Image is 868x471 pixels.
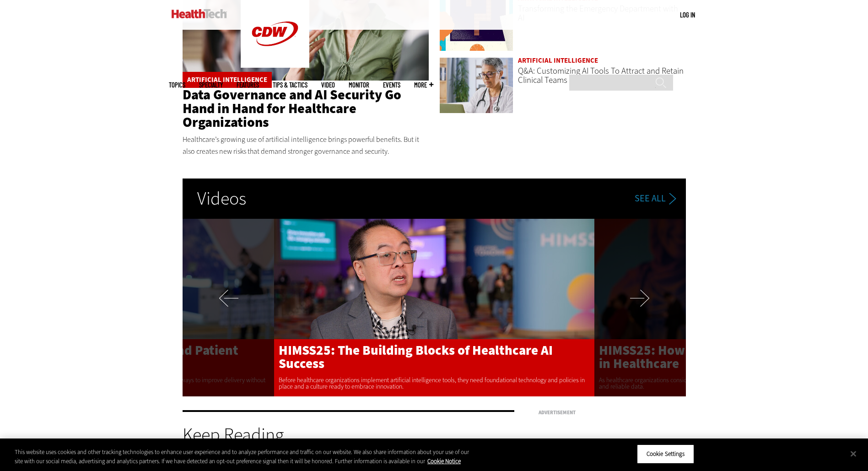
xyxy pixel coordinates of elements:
img: Home [172,9,227,18]
a: CDW [241,60,309,70]
img: doctor on laptop [439,57,513,114]
p: Healthcare’s growing use of artificial intelligence brings powerful benefits. But it also creates... [183,134,429,157]
a: HIMSS25: The Building Blocks of Healthcare AI Success [274,339,594,370]
button: Close [843,444,863,464]
span: See All [635,194,666,203]
a: MonITor [349,81,369,88]
button: Cookie Settings [637,444,694,464]
span: Topics [169,81,185,88]
div: This website uses cookies and other tracking technologies to enhance user experience and to analy... [15,448,477,466]
span: Specialty [199,81,223,88]
a: Log in [680,11,695,19]
a: Tips & Tactics [273,81,307,88]
a: Previous [183,219,274,396]
a: More information about your privacy [427,457,461,465]
h2: Keep Reading [183,426,515,444]
span: More [414,81,433,88]
span: HIMSS25: The Building Blocks of Healthcare AI Success [279,341,553,372]
a: Events [383,81,400,88]
h2: Advertisement [539,410,676,415]
a: doctor on laptop [439,57,513,115]
a: Features [237,81,259,88]
a: See All [635,193,684,205]
p: Before healthcare organizations implement artificial intelligence tools, they need foundational t... [274,377,594,390]
div: User menu [680,10,695,20]
a: Next [594,219,686,396]
img: Dr. Eric Poon [274,204,594,396]
h3: Videos [183,179,261,219]
a: Data Governance and AI Security Go Hand in Hand for Healthcare Organizations [183,86,401,131]
a: Video [321,81,335,88]
a: Q&A: Customizing AI Tools To Attract and Retain Clinical Teams [518,65,684,86]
